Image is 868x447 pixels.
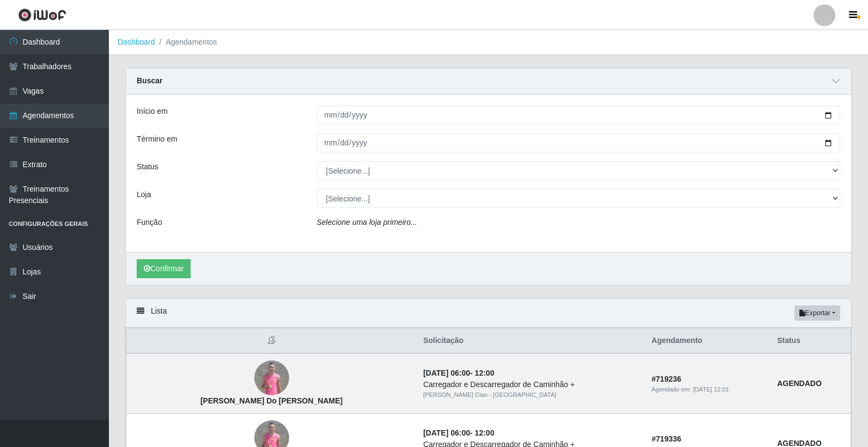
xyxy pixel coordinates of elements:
img: CoreUI Logo [18,8,66,22]
time: [DATE] 12:01 [693,386,729,393]
time: [DATE] 06:00 [423,428,470,437]
strong: [PERSON_NAME] Do [PERSON_NAME] [200,396,343,405]
label: Loja [137,189,151,200]
label: Término em [137,133,178,145]
strong: Buscar [137,76,162,85]
div: Carregador e Descarregador de Caminhão + [423,379,638,390]
th: Status [771,328,851,354]
img: Jeferson Marinho Do Nascimento [254,360,289,395]
i: Selecione uma loja primeiro... [317,218,417,226]
strong: AGENDADO [777,379,822,388]
th: Agendamento [645,328,771,354]
li: Agendamentos [155,36,217,48]
strong: # 719236 [652,375,682,383]
div: Lista [126,299,851,328]
time: 12:00 [475,369,494,377]
strong: - [423,428,494,437]
div: Agendado em: [652,385,765,394]
nav: breadcrumb [109,30,868,55]
a: Dashboard [118,38,155,46]
strong: # 719336 [652,434,682,443]
label: Status [137,161,158,173]
button: Confirmar [137,259,191,278]
input: 00/00/0000 [317,133,841,152]
button: Exportar [794,305,840,321]
input: 00/00/0000 [317,106,841,125]
label: Função [137,217,162,228]
time: [DATE] 06:00 [423,369,470,377]
time: 12:00 [475,428,494,437]
strong: - [423,369,494,377]
div: [PERSON_NAME] Clan - [GEOGRAPHIC_DATA] [423,390,638,400]
th: Solicitação [417,328,645,354]
label: Início em [137,106,168,117]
